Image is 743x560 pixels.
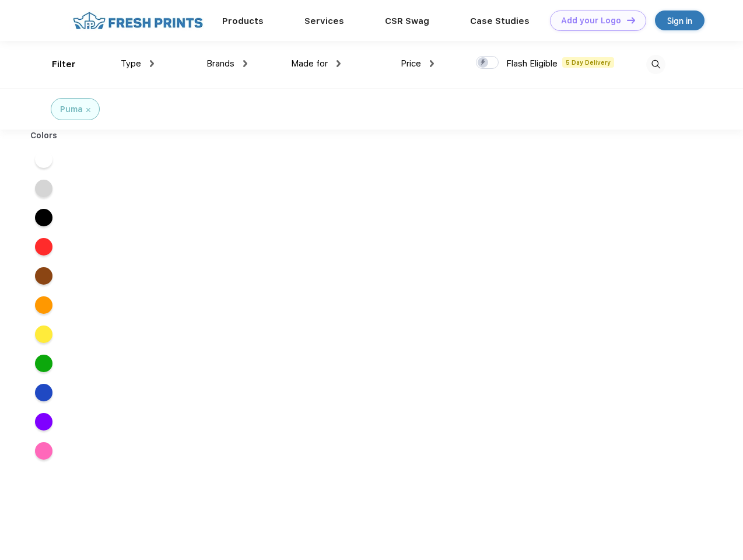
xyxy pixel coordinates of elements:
[52,58,76,71] div: Filter
[627,17,635,23] img: DT
[60,103,83,116] div: Puma
[121,58,141,69] span: Type
[646,55,665,74] img: desktop_search.svg
[430,60,434,67] img: dropdown.png
[222,16,264,26] a: Products
[69,10,206,31] img: fo%20logo%202.webp
[22,129,66,142] div: Colors
[506,58,558,69] span: Flash Eligible
[150,60,154,67] img: dropdown.png
[562,57,614,68] span: 5 Day Delivery
[667,14,692,27] div: Sign in
[304,16,344,26] a: Services
[655,10,705,30] a: Sign in
[337,60,341,67] img: dropdown.png
[206,58,234,69] span: Brands
[86,108,90,112] img: filter_cancel.svg
[385,16,429,26] a: CSR Swag
[561,16,621,26] div: Add your Logo
[291,58,328,69] span: Made for
[401,58,421,69] span: Price
[243,60,247,67] img: dropdown.png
